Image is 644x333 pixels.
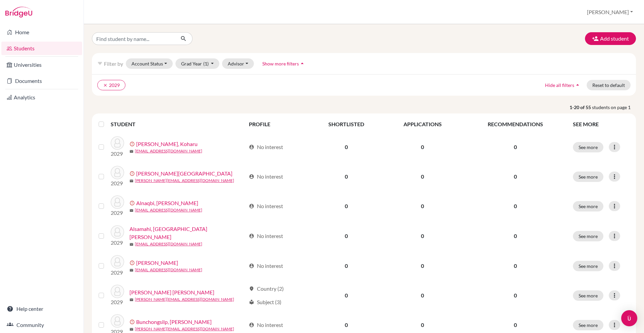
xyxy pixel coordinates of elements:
p: 0 [466,173,565,181]
img: Ando, Kenshin [111,255,124,269]
a: [PERSON_NAME] [PERSON_NAME] [129,288,214,296]
button: clear2029 [97,80,125,90]
button: See more [573,142,603,152]
a: Universities [1,58,82,72]
td: 0 [383,132,462,162]
span: mail [129,149,133,153]
span: mail [129,268,133,272]
p: 2029 [111,209,124,217]
p: 0 [466,232,565,240]
button: See more [573,201,603,211]
th: STUDENT [111,116,245,132]
a: Home [1,26,82,39]
a: [EMAIL_ADDRESS][DOMAIN_NAME] [135,267,202,273]
i: arrow_drop_up [574,82,581,88]
strong: 1-20 of 55 [570,104,592,111]
p: 2029 [111,239,124,247]
span: error_outline [129,141,136,147]
button: Reset to default [587,80,631,90]
div: No interest [249,202,283,210]
div: No interest [249,232,283,240]
p: 2029 [111,150,124,158]
p: 0 [466,321,565,329]
button: [PERSON_NAME] [584,6,636,18]
button: See more [573,290,603,301]
button: See more [573,231,603,241]
span: error_outline [129,171,136,176]
td: 0 [383,162,462,191]
span: mail [129,208,133,212]
div: No interest [249,262,283,270]
button: Advisor [222,58,254,69]
p: 2029 [111,298,124,306]
div: Country (2) [249,285,284,293]
span: mail [129,327,133,331]
th: APPLICATIONS [383,116,462,132]
p: 2029 [111,269,124,277]
button: See more [573,320,603,330]
img: Bridge-U [5,7,32,17]
div: No interest [249,143,283,151]
button: Grad Year(1) [175,58,220,69]
a: Help center [1,302,82,316]
img: Alnaqbi, Zayed Hazzaa Mohammed Aledaili [111,195,124,209]
i: arrow_drop_up [299,60,306,67]
span: error_outline [129,200,136,206]
a: [PERSON_NAME][EMAIL_ADDRESS][DOMAIN_NAME] [135,326,234,332]
a: Alsamahi, [GEOGRAPHIC_DATA][PERSON_NAME] [129,225,246,241]
span: location_on [249,286,254,291]
a: Bunchongsilp, [PERSON_NAME] [136,318,212,326]
span: account_circle [249,203,254,209]
div: No interest [249,173,283,181]
a: Alnaqbi, [PERSON_NAME] [136,199,198,207]
p: 0 [466,202,565,210]
td: 0 [309,281,383,310]
a: [EMAIL_ADDRESS][DOMAIN_NAME] [135,148,202,154]
td: 0 [383,221,462,251]
a: [PERSON_NAME], Koharu [136,140,198,148]
span: local_library [249,299,254,305]
span: account_circle [249,322,254,328]
a: [EMAIL_ADDRESS][DOMAIN_NAME] [135,207,202,213]
td: 0 [309,132,383,162]
img: Alam, Leonel [111,166,124,179]
a: [PERSON_NAME][EMAIL_ADDRESS][DOMAIN_NAME] [135,296,234,302]
td: 0 [383,281,462,310]
td: 0 [309,221,383,251]
a: [EMAIL_ADDRESS][DOMAIN_NAME] [135,241,202,247]
a: [PERSON_NAME][EMAIL_ADDRESS][DOMAIN_NAME] [135,178,234,184]
button: See more [573,261,603,271]
img: Bryant, Ella Sarai [111,285,124,298]
a: Community [1,318,82,332]
button: Add student [585,32,636,45]
p: 0 [466,143,565,151]
th: SEE MORE [569,116,633,132]
a: Students [1,42,82,55]
span: Show more filters [262,61,299,66]
span: account_circle [249,144,254,150]
span: students on page 1 [592,104,636,111]
button: See more [573,172,603,182]
span: error_outline [129,260,136,266]
p: 2029 [111,179,124,187]
a: Analytics [1,91,82,104]
p: 0 [466,291,565,299]
div: Subject (3) [249,298,281,306]
span: mail [129,298,133,302]
img: Alsamahi, Salem Rabee Salem Abdulla [111,225,124,239]
div: No interest [249,321,283,329]
td: 0 [309,162,383,191]
th: RECOMMENDATIONS [462,116,569,132]
img: Bunchongsilp, Alisa [111,314,124,328]
i: filter_list [97,61,103,66]
span: error_outline [129,319,136,325]
span: Hide all filters [545,82,574,88]
div: Open Intercom Messenger [621,310,637,326]
button: Show more filtersarrow_drop_up [257,58,311,69]
span: mail [129,179,133,183]
th: PROFILE [245,116,309,132]
button: Hide all filtersarrow_drop_up [539,80,587,90]
span: mail [129,242,133,246]
td: 0 [309,251,383,281]
td: 0 [383,251,462,281]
